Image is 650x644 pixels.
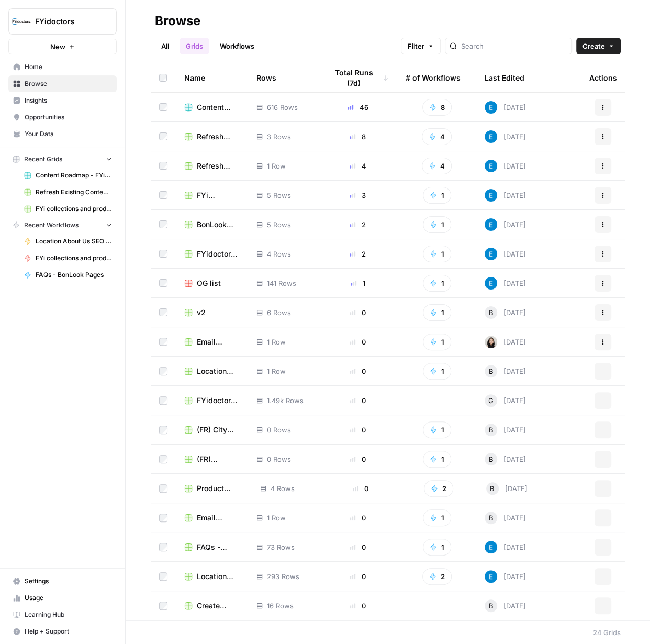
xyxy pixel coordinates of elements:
[485,101,526,114] div: [DATE]
[489,307,494,318] span: B
[106,61,114,69] img: tab_keywords_by_traffic_grey.svg
[327,542,389,552] div: 0
[327,131,389,142] div: 8
[485,189,497,202] img: lntvtk5df957tx83savlbk37mrre
[36,270,112,280] span: FAQs - BonLook Pages
[327,63,389,92] div: Total Runs (7d)
[36,253,112,263] span: FYi collections and product pages header n footer texts
[489,454,494,464] span: B
[25,79,112,88] span: Browse
[327,571,389,582] div: 0
[485,394,526,407] div: [DATE]
[8,606,117,623] a: Learning Hub
[19,250,117,267] a: FYi collections and product pages header n footer texts
[267,219,291,230] span: 5 Rows
[267,131,291,142] span: 3 Rows
[197,542,240,552] span: FAQs - BonLook Pages Grid
[423,246,451,262] button: 1
[8,92,117,109] a: Insights
[184,63,240,92] div: Name
[485,130,526,143] div: [DATE]
[42,62,94,69] div: Domain Overview
[197,278,221,288] span: OG list
[184,249,240,259] a: FYidoctors - Are contacts right for you - exclusive
[17,17,25,25] img: logo_orange.svg
[267,425,291,435] span: 0 Rows
[489,425,494,435] span: B
[36,171,112,180] span: Content Roadmap - FYidoctors
[423,275,451,292] button: 1
[423,363,451,380] button: 1
[267,571,299,582] span: 293 Rows
[582,41,605,51] span: Create
[35,16,98,27] span: FYidoctors
[576,38,621,54] button: Create
[401,38,441,54] button: Filter
[267,454,291,464] span: 0 Rows
[184,307,240,318] a: v2
[8,8,117,35] button: Workspace: FYidoctors
[12,12,31,31] img: FYidoctors Logo
[408,41,424,51] span: Filter
[485,306,526,319] div: [DATE]
[423,451,451,468] button: 1
[184,483,243,494] a: Product Page Product Descriptions, Titles, Meta Descriptions Grid
[489,366,494,376] span: B
[36,237,112,246] span: Location About Us SEO Optimized Copy
[422,99,452,116] button: 8
[197,454,240,464] span: (FR) Location About Us SEO Optimized Copy Grid
[422,568,452,585] button: 2
[197,571,240,582] span: Location About Us SEO Optimized - Visique Translation
[406,63,461,92] div: # of Workflows
[489,513,494,523] span: B
[184,219,240,230] a: BonLook collections and product pages header n footer texts
[25,113,112,122] span: Opportunities
[488,395,494,406] span: G
[485,512,526,524] div: [DATE]
[267,307,291,318] span: 6 Rows
[19,267,117,283] a: FAQs - BonLook Pages
[197,601,240,611] span: Create Social media Content
[327,513,389,523] div: 0
[485,541,497,553] img: lntvtk5df957tx83savlbk37mrre
[485,365,526,377] div: [DATE]
[256,63,276,92] div: Rows
[155,38,175,54] a: All
[29,17,51,25] div: v 4.0.25
[50,41,65,52] span: New
[184,366,240,376] a: Location About Us [Gab connecting to Shopify]
[184,395,240,406] a: FYidoctors Product Description
[423,216,451,233] button: 1
[184,131,240,142] a: Refresh Existing Content - FYidoctors - SERP
[267,249,291,259] span: 4 Rows
[214,38,261,54] a: Workflows
[25,129,112,139] span: Your Data
[327,307,389,318] div: 0
[485,160,497,172] img: lntvtk5df957tx83savlbk37mrre
[485,218,497,231] img: lntvtk5df957tx83savlbk37mrre
[589,63,617,92] div: Actions
[180,38,209,54] a: Grids
[197,102,240,113] span: Content Roadmap - FYidoctors
[267,190,291,201] span: 5 Rows
[184,190,240,201] a: FYi collections and product pages header n footer texts
[197,190,240,201] span: FYi collections and product pages header n footer texts
[485,63,524,92] div: Last Edited
[25,576,112,586] span: Settings
[424,480,453,497] button: 2
[25,627,112,636] span: Help + Support
[423,539,451,556] button: 1
[485,248,526,260] div: [DATE]
[197,395,240,406] span: FYidoctors Product Description
[17,27,25,36] img: website_grey.svg
[267,366,286,376] span: 1 Row
[184,425,240,435] a: (FR) City SEO Optimized Copy Grid
[197,161,240,171] span: Refresh Existing Content - FYidoctors - AEO only
[197,513,240,523] span: Email Campaign Starter Thoughts Grid
[485,336,526,348] div: [DATE]
[30,61,39,69] img: tab_domain_overview_orange.svg
[267,102,298,113] span: 616 Rows
[197,425,240,435] span: (FR) City SEO Optimized Copy Grid
[267,542,295,552] span: 73 Rows
[327,601,389,611] div: 0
